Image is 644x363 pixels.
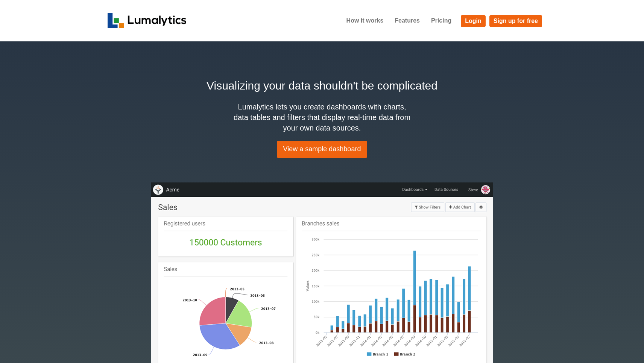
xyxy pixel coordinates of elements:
[489,15,542,27] a: Sign up for free
[425,11,457,30] a: Pricing
[277,141,368,158] a: View a sample dashboard
[389,11,425,30] a: Features
[108,13,186,28] img: logo_v2-f34f87db3d4d9f5311d6c47995059ad6168825a3e1eb260e01c8041e89355404.png
[232,102,412,133] h4: Lumalytics lets you create dashboards with charts, data tables and filters that display real-time...
[341,11,389,30] a: How it works
[461,15,486,27] a: Login
[108,77,536,94] h2: Visualizing your data shouldn't be complicated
